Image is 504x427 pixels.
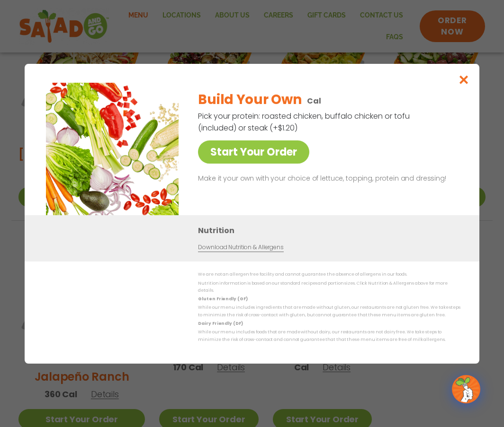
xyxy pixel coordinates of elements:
img: Featured product photo for Build Your Own [46,83,179,215]
button: Close modal [449,64,479,96]
a: Download Nutrition & Allergens [198,243,283,252]
strong: Dairy Friendly (DF) [198,321,243,326]
a: Start Your Order [198,140,309,164]
h3: Nutrition [198,225,465,236]
p: Nutrition information is based on our standard recipes and portion sizes. Click Nutrition & Aller... [198,279,460,294]
p: While our menu includes ingredients that are made without gluten, our restaurants are not gluten ... [198,304,460,319]
p: Make it your own with your choice of lettuce, topping, protein and dressing! [198,173,457,184]
h2: Build Your Own [198,90,301,110]
p: Pick your protein: roasted chicken, buffalo chicken or tofu (included) or steak (+$1.20) [198,110,411,134]
p: We are not an allergen free facility and cannot guarantee the absence of allergens in our foods. [198,271,460,278]
p: Cal [307,95,321,107]
img: wpChatIcon [453,376,479,402]
p: While our menu includes foods that are made without dairy, our restaurants are not dairy free. We... [198,329,460,343]
strong: Gluten Friendly (GF) [198,296,247,302]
